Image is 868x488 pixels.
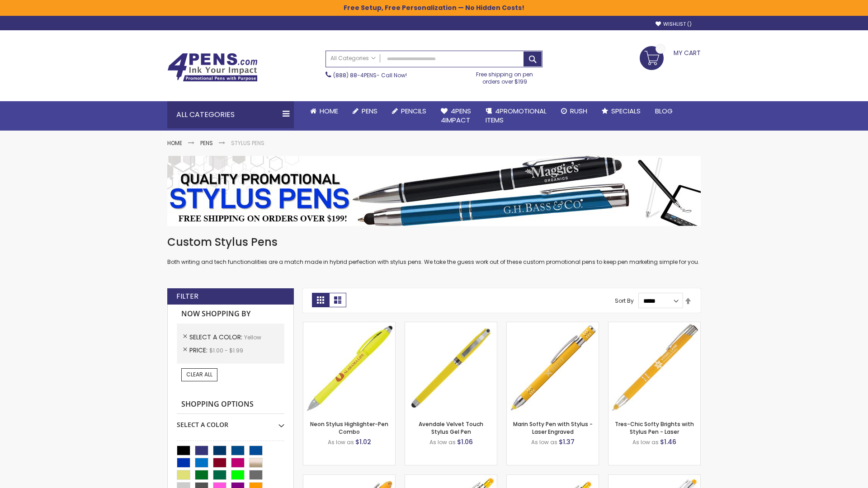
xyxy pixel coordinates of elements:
[186,371,212,378] span: Clear All
[231,139,264,147] strong: Stylus Pens
[167,53,258,82] img: 4Pens Custom Pens and Promotional Products
[244,333,261,341] span: Yellow
[609,322,700,414] img: Tres-Chic Softy Brights with Stylus Pen - Laser-Yellow
[177,395,284,414] strong: Shopping Options
[303,101,345,121] a: Home
[478,101,554,131] a: 4PROMOTIONALITEMS
[189,333,244,342] span: Select A Color
[507,322,599,329] a: Marin Softy Pen with Stylus - Laser Engraved-Yellow
[328,438,354,446] span: As low as
[312,293,329,307] strong: Grid
[609,322,700,329] a: Tres-Chic Softy Brights with Stylus Pen - Laser-Yellow
[177,305,284,324] strong: Now Shopping by
[467,67,543,85] div: Free shipping on pen orders over $199
[303,322,395,329] a: Neon Stylus Highlighter-Pen Combo-Yellow
[656,21,692,28] a: Wishlist
[419,420,483,435] a: Avendale Velvet Touch Stylus Gel Pen
[507,322,599,414] img: Marin Softy Pen with Stylus - Laser Engraved-Yellow
[648,101,680,121] a: Blog
[330,55,376,62] span: All Categories
[355,437,371,446] span: $1.02
[303,322,395,414] img: Neon Stylus Highlighter-Pen Combo-Yellow
[405,322,497,329] a: Avendale Velvet Touch Stylus Gel Pen-Yellow
[531,438,557,446] span: As low as
[167,139,182,147] a: Home
[176,291,198,301] strong: Filter
[615,420,694,435] a: Tres-Chic Softy Brights with Stylus Pen - Laser
[167,235,701,249] h1: Custom Stylus Pens
[326,51,380,66] a: All Categories
[167,156,701,226] img: Stylus Pens
[320,106,338,116] span: Home
[189,346,209,355] span: Price
[209,347,243,354] span: $1.00 - $1.99
[615,297,634,305] label: Sort By
[609,474,700,482] a: Tres-Chic Softy with Stylus Top Pen - ColorJet-Yellow
[554,101,594,121] a: Rush
[660,437,676,446] span: $1.46
[405,322,497,414] img: Avendale Velvet Touch Stylus Gel Pen-Yellow
[632,438,659,446] span: As low as
[303,474,395,482] a: Ellipse Softy Brights with Stylus Pen - Laser-Yellow
[310,420,388,435] a: Neon Stylus Highlighter-Pen Combo
[611,106,641,116] span: Specials
[405,474,497,482] a: Phoenix Softy Brights with Stylus Pen - Laser-Yellow
[594,101,648,121] a: Specials
[177,414,284,429] div: Select A Color
[486,106,547,125] span: 4PROMOTIONAL ITEMS
[333,71,407,79] span: - Call Now!
[385,101,434,121] a: Pencils
[181,368,217,381] a: Clear All
[362,106,377,116] span: Pens
[200,139,213,147] a: Pens
[401,106,426,116] span: Pencils
[434,101,478,131] a: 4Pens4impact
[513,420,593,435] a: Marin Softy Pen with Stylus - Laser Engraved
[167,235,701,266] div: Both writing and tech functionalities are a match made in hybrid perfection with stylus pens. We ...
[333,71,377,79] a: (888) 88-4PENS
[507,474,599,482] a: Phoenix Softy Brights Gel with Stylus Pen - Laser-Yellow
[345,101,385,121] a: Pens
[167,101,294,128] div: All Categories
[441,106,471,125] span: 4Pens 4impact
[457,437,473,446] span: $1.06
[570,106,587,116] span: Rush
[559,437,575,446] span: $1.37
[655,106,673,116] span: Blog
[429,438,456,446] span: As low as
